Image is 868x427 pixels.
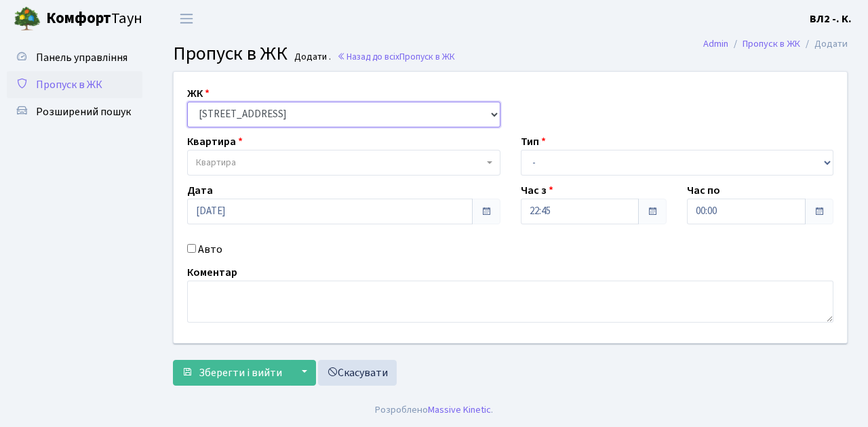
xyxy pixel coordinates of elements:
a: ВЛ2 -. К. [810,11,852,27]
a: Пропуск в ЖК [743,37,800,51]
span: Пропуск в ЖК [173,40,288,67]
label: Час з [521,182,553,199]
b: ВЛ2 -. К. [810,12,852,26]
img: logo.png [14,5,41,33]
a: Admin [703,37,728,51]
small: Додати . [292,52,331,63]
span: Пропуск в ЖК [36,77,102,92]
a: Розширений пошук [7,98,142,125]
span: Панель управління [36,50,127,65]
span: Пропуск в ЖК [399,50,455,63]
span: Квартира [196,156,236,169]
b: Комфорт [46,7,111,29]
button: Переключити навігацію [170,7,203,30]
label: Тип [521,134,546,150]
li: Додати [800,37,848,52]
button: Зберегти і вийти [173,360,291,386]
a: Пропуск в ЖК [7,71,142,98]
a: Скасувати [318,360,397,386]
span: Розширений пошук [36,104,131,119]
label: ЖК [187,85,210,102]
span: Зберегти і вийти [199,365,282,380]
label: Квартира [187,134,243,150]
label: Час по [687,182,720,199]
label: Коментар [187,264,237,281]
div: Розроблено . [375,403,493,418]
span: Таун [46,7,142,30]
a: Панель управління [7,44,142,71]
label: Авто [198,241,222,258]
nav: breadcrumb [683,30,868,58]
a: Назад до всіхПропуск в ЖК [337,50,455,63]
a: Massive Kinetic [428,403,491,417]
label: Дата [187,182,213,199]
